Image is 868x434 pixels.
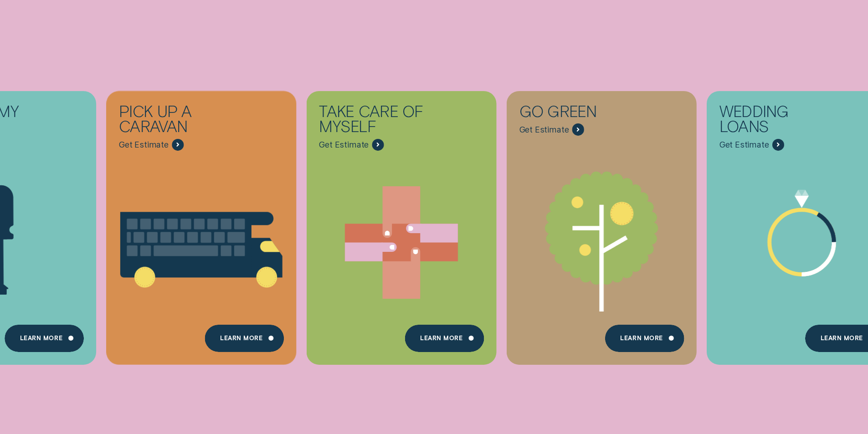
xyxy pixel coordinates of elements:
[519,125,569,135] span: Get Estimate
[507,91,697,357] a: Go green - Learn more
[119,140,169,150] span: Get Estimate
[5,325,83,352] a: Learn more
[719,103,841,138] div: Wedding Loans
[119,103,241,138] div: Pick up a caravan
[106,91,296,357] a: Pick up a caravan - Learn more
[205,325,284,352] a: Learn More
[605,325,684,352] a: Learn more
[307,91,497,357] a: Take care of myself - Learn more
[719,140,769,150] span: Get Estimate
[519,103,641,123] div: Go green
[319,103,441,138] div: Take care of myself
[405,325,484,352] a: Learn more
[319,140,369,150] span: Get Estimate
